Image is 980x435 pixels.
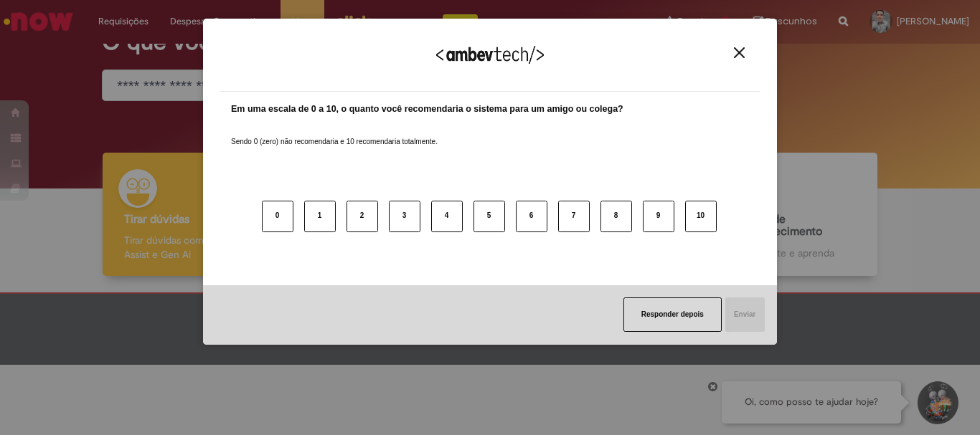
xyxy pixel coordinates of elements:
button: 9 [643,201,674,232]
img: Close [734,47,745,58]
button: 0 [262,201,293,232]
button: 4 [431,201,463,232]
label: Em uma escala de 0 a 10, o quanto você recomendaria o sistema para um amigo ou colega? [231,102,623,116]
button: 7 [558,201,590,232]
button: 10 [685,201,717,232]
button: Responder depois [623,297,722,332]
label: Sendo 0 (zero) não recomendaria e 10 recomendaria totalmente. [231,120,438,147]
button: 8 [600,201,632,232]
button: 3 [389,201,420,232]
button: 5 [473,201,505,232]
button: Close [730,47,749,59]
button: 6 [516,201,547,232]
img: Logo Ambevtech [436,46,544,64]
button: 1 [304,201,336,232]
button: 2 [347,201,378,232]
